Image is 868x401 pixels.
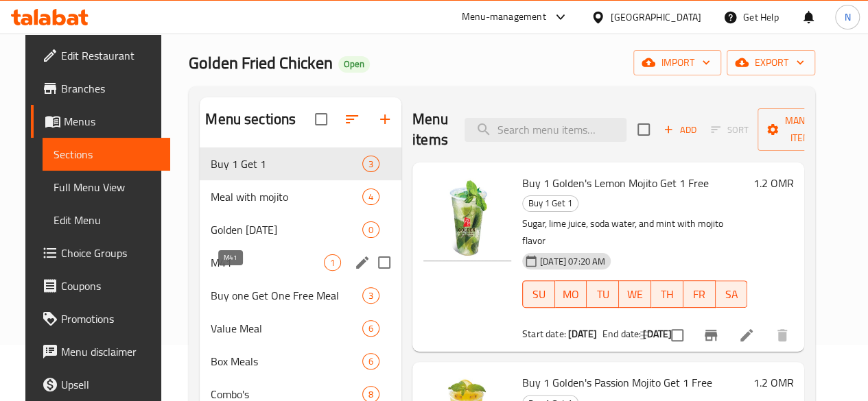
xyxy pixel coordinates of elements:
[211,353,362,369] span: Box Meals
[31,302,170,335] a: Promotions
[363,158,379,171] span: 3
[61,245,159,261] span: Choice Groups
[211,221,362,238] span: Golden [DATE]
[324,254,341,271] div: items
[54,146,159,162] span: Sections
[753,173,793,193] h6: 1.2 OMR
[307,105,336,134] span: Select all sections
[657,284,678,304] span: TH
[753,373,793,392] h6: 1.2 OMR
[611,10,701,25] div: [GEOGRAPHIC_DATA]
[205,109,296,130] h2: Menu sections
[568,325,597,343] b: [DATE]
[61,343,159,360] span: Menu disclaimer
[61,311,159,327] span: Promotions
[31,72,170,105] a: Branches
[200,246,401,279] div: M411edit
[561,284,582,304] span: MO
[43,204,170,236] a: Edit Menu
[43,138,170,171] a: Sections
[362,189,379,205] div: items
[738,54,804,71] span: export
[211,189,362,205] span: Meal with mojito
[31,105,170,138] a: Menus
[716,280,748,308] button: SA
[727,50,815,75] button: export
[522,215,747,250] p: Sugar, lime juice, soda water, and mint with mojito flavor
[663,321,692,350] span: Select to update
[694,319,727,352] button: Branch-specific-item
[423,173,511,261] img: Buy 1 Golden's Lemon Mojito Get 1 Free
[363,388,379,401] span: 8
[31,269,170,302] a: Coupons
[200,312,401,345] div: Value Meal6
[200,279,401,312] div: Buy one Get One Free Meal3
[769,112,838,147] span: Manage items
[368,103,401,136] button: Add section
[211,221,362,238] div: Golden sunday
[689,284,710,304] span: FR
[352,252,373,273] button: edit
[702,119,758,141] span: Select section first
[31,368,170,401] a: Upsell
[363,191,379,204] span: 4
[338,58,370,70] span: Open
[31,335,170,368] a: Menu disclaimer
[592,284,613,304] span: TU
[338,56,370,73] div: Open
[602,325,641,343] span: End date:
[412,109,448,150] h2: Menu items
[362,221,379,238] div: items
[362,353,379,369] div: items
[758,108,849,151] button: Manage items
[43,171,170,204] a: Full Menu View
[522,372,712,393] span: Buy 1 Golden's Passion Mojito Get 1 Free
[629,115,658,144] span: Select section
[200,180,401,213] div: Meal with mojito4
[465,118,626,142] input: search
[61,80,159,97] span: Branches
[61,47,159,64] span: Edit Restaurant
[522,280,555,308] button: SU
[644,54,710,71] span: import
[336,103,368,136] span: Sort sections
[683,280,716,308] button: FR
[661,122,699,138] span: Add
[651,280,683,308] button: TH
[211,254,324,271] span: M41
[211,287,362,304] span: Buy one Get One Free Meal
[766,319,799,352] button: delete
[54,179,159,195] span: Full Menu View
[522,325,566,343] span: Start date:
[362,320,379,337] div: items
[200,213,401,246] div: Golden [DATE]0
[363,322,379,335] span: 6
[658,119,702,141] span: Add item
[325,256,340,269] span: 1
[31,39,170,72] a: Edit Restaurant
[362,287,379,304] div: items
[363,223,379,236] span: 0
[619,280,651,308] button: WE
[64,113,159,130] span: Menus
[528,284,550,304] span: SU
[462,9,546,25] div: Menu-management
[31,236,170,269] a: Choice Groups
[738,327,755,343] a: Edit menu item
[200,147,401,180] div: Buy 1 Get 13
[61,376,159,393] span: Upsell
[363,289,379,302] span: 3
[211,156,362,172] span: Buy 1 Get 1
[587,280,619,308] button: TU
[535,255,611,268] span: [DATE] 07:20 AM
[844,10,850,25] span: N
[522,195,578,212] div: Buy 1 Get 1
[721,284,742,304] span: SA
[54,212,159,228] span: Edit Menu
[211,320,362,337] span: Value Meal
